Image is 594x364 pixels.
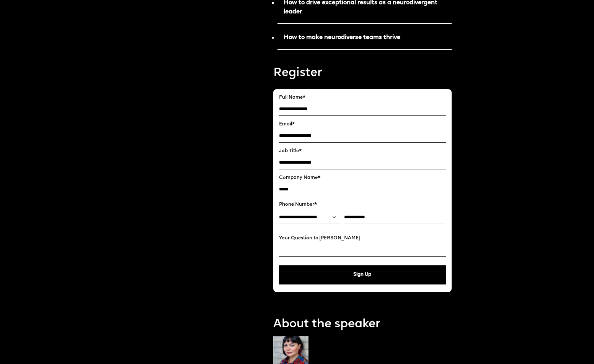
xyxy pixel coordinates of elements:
label: Your Question to [PERSON_NAME] [279,236,446,241]
p: Register [273,65,452,81]
label: Full Name [279,95,446,101]
p: About the speaker [273,316,452,333]
button: Sign Up [279,265,446,284]
label: Company Name [279,175,446,181]
label: Phone Number [279,202,446,208]
strong: How to make neurodiverse teams thrive [284,34,400,41]
label: Job Title [279,148,446,154]
label: Email [279,122,446,127]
